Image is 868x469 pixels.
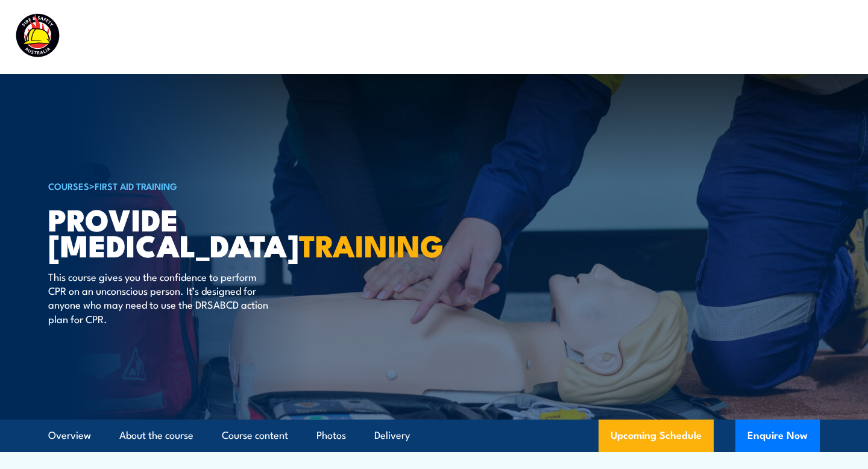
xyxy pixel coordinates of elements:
[773,21,811,53] a: Contact
[48,269,268,326] p: This course gives you the confidence to perform CPR on an unconscious person. It’s designed for a...
[385,21,528,53] a: Emergency Response Services
[213,21,251,53] a: Courses
[48,178,346,193] h6: >
[48,206,346,257] h1: Provide [MEDICAL_DATA]
[626,21,652,53] a: News
[735,420,820,452] button: Enquire Now
[599,420,714,452] a: Upcoming Schedule
[48,420,91,452] a: Overview
[95,179,177,192] a: First Aid Training
[119,420,193,452] a: About the course
[222,420,288,452] a: Course content
[278,21,358,53] a: Course Calendar
[679,21,747,53] a: Learner Portal
[316,420,346,452] a: Photos
[299,221,444,268] strong: TRAINING
[48,179,89,192] a: COURSES
[374,420,410,452] a: Delivery
[555,21,599,53] a: About Us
